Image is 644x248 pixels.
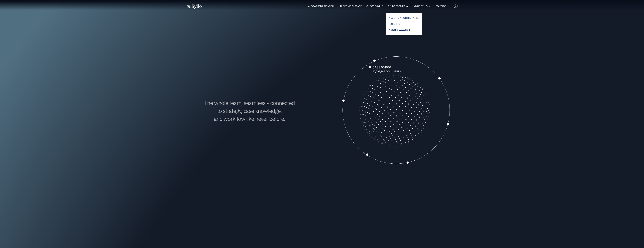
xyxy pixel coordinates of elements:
a: AI Powered Litigation [308,5,334,8]
span: News & Awards [389,28,410,32]
a: News & Awards [389,28,420,32]
a: Unified Workspace [339,5,362,8]
a: Insights [389,22,420,26]
a: Contact [436,5,446,8]
h1: The whole team, seamlessly connected to strategy, case knowledge, and workflow like never before. [186,99,313,123]
img: white logo [186,4,202,9]
a: Inside Syllo [413,5,428,8]
div: Menu Toggle [209,5,446,8]
nav: Menu [209,5,446,8]
a: Choose Syllo [366,5,383,8]
a: Syllo Stories [388,5,405,8]
span: Insights [389,22,400,26]
a: Agentic AI White Paper [389,16,420,20]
